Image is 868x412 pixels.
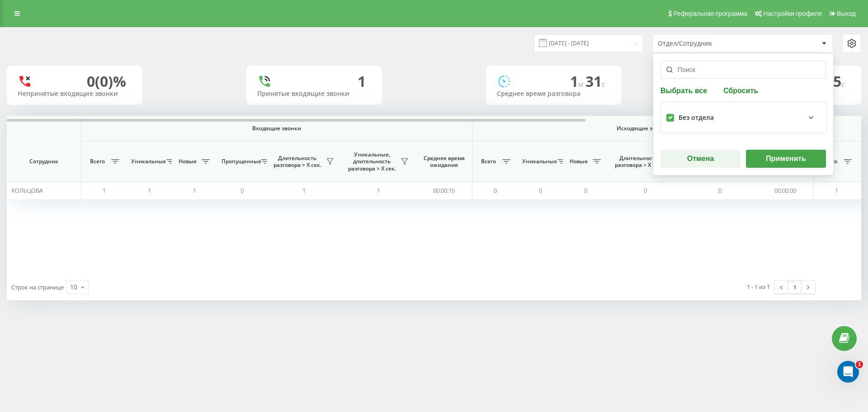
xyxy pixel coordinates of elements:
[746,150,826,168] button: Применить
[679,114,714,122] div: Без отдела
[835,186,838,194] span: 1
[856,361,863,368] span: 1
[377,186,380,194] span: 1
[12,186,43,194] span: КОЛЬЦОВА
[423,155,465,169] span: Среднее время ожидания
[494,186,497,194] span: 0
[660,86,710,95] button: Выбрать все
[477,158,500,165] span: Всего
[257,90,371,98] div: Принятые входящие звонки
[613,155,665,169] span: Длительность разговора > Х сек.
[105,125,448,132] span: Входящие звонки
[358,73,366,90] div: 1
[176,158,199,165] span: Новые
[497,90,611,98] div: Среднее время разговора
[602,79,605,89] span: c
[70,283,77,292] div: 10
[578,79,585,89] span: м
[416,182,472,199] td: 00:00:15
[131,158,164,165] span: Уникальные
[570,71,585,91] span: 1
[718,186,722,194] span: 0
[11,283,64,291] span: Строк на странице
[788,281,802,294] a: 1
[747,282,770,291] div: 1 - 1 из 1
[522,158,555,165] span: Уникальные
[494,125,793,132] span: Исходящие звонки
[302,186,306,194] span: 1
[18,90,132,98] div: Непринятые входящие звонки
[103,186,106,194] span: 1
[763,10,822,17] span: Настройки профиля
[222,158,258,165] span: Пропущенные
[673,10,747,17] span: Реферальная программа
[87,73,126,90] div: 0 (0)%
[539,186,542,194] span: 0
[837,10,856,17] span: Выход
[584,186,587,194] span: 0
[825,71,845,91] span: 15
[567,158,590,165] span: Новые
[241,186,244,194] span: 0
[271,155,323,169] span: Длительность разговора > Х сек.
[148,186,151,194] span: 1
[585,71,605,91] span: 31
[757,182,814,199] td: 00:00:00
[721,86,761,95] button: Сбросить
[86,158,108,165] span: Всего
[660,150,741,168] button: Отмена
[14,158,73,165] span: Сотрудник
[841,79,845,89] span: c
[644,186,647,194] span: 0
[658,40,766,47] div: Отдел/Сотрудник
[346,151,398,172] span: Уникальные, длительность разговора > Х сек.
[193,186,196,194] span: 1
[837,361,859,383] iframe: Intercom live chat
[660,61,826,79] input: Поиск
